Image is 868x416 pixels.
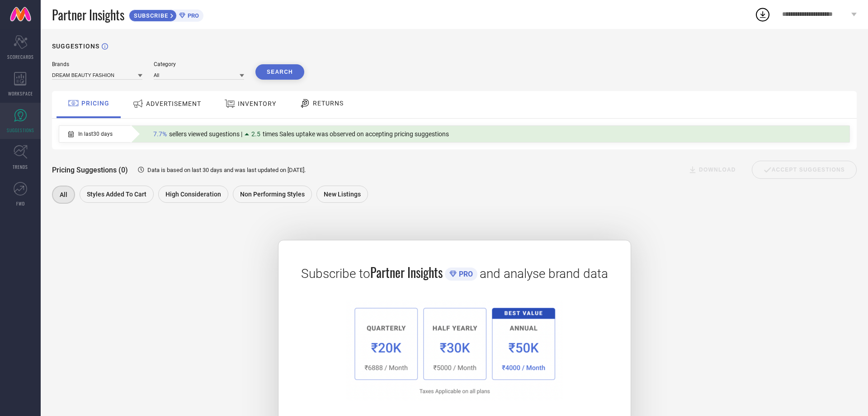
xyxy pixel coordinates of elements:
[52,5,124,24] span: Partner Insights
[129,12,170,19] span: SUBSCRIBE
[301,266,370,281] span: Subscribe to
[346,300,563,401] img: 1a6fb96cb29458d7132d4e38d36bc9c7.png
[480,266,608,281] span: and analyse brand data
[255,64,304,80] button: Search
[78,131,113,137] span: In last 30 days
[16,200,25,207] span: FWD
[324,191,361,198] span: New Listings
[52,61,142,67] div: Brands
[752,161,857,179] div: Accept Suggestions
[149,128,453,140] div: Percentage of sellers who have viewed suggestions for the current Insight Type
[263,130,449,138] span: times Sales uptake was observed on accepting pricing suggestions
[153,130,167,138] span: 7.7%
[81,100,109,107] span: PRICING
[185,12,199,19] span: PRO
[169,130,242,138] span: sellers viewed sugestions |
[457,270,473,278] span: PRO
[251,130,260,138] span: 2.5
[13,163,28,170] span: TRENDS
[8,90,33,97] span: WORKSPACE
[146,100,201,107] span: ADVERTISEMENT
[370,263,443,282] span: Partner Insights
[238,100,276,107] span: INVENTORY
[60,191,67,198] span: All
[7,127,34,134] span: SUGGESTIONS
[7,53,34,60] span: SCORECARDS
[755,6,771,23] div: Open download list
[165,191,221,198] span: High Consideration
[87,191,146,198] span: Styles Added To Cart
[154,61,244,67] div: Category
[313,100,344,107] span: RETURNS
[52,43,99,50] h1: SUGGESTIONS
[129,7,203,22] a: SUBSCRIBEPRO
[52,166,128,174] span: Pricing Suggestions (0)
[147,167,306,173] span: Data is based on last 30 days and was last updated on [DATE] .
[240,191,305,198] span: Non Performing Styles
